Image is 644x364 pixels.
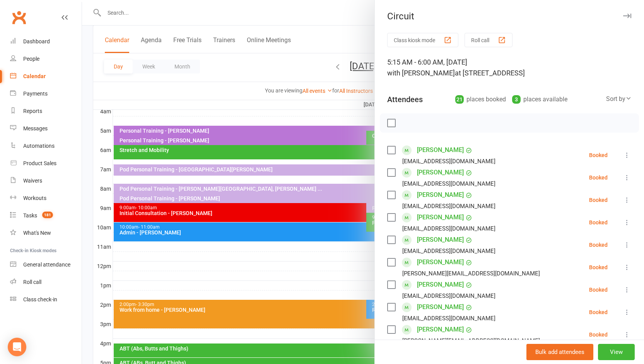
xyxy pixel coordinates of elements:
[417,323,464,336] a: [PERSON_NAME]
[23,143,55,149] div: Automations
[589,309,608,315] div: Booked
[589,220,608,225] div: Booked
[42,212,53,218] span: 181
[589,265,608,270] div: Booked
[375,11,644,22] div: Circuit
[402,156,495,166] div: [EMAIL_ADDRESS][DOMAIN_NAME]
[589,175,608,180] div: Booked
[589,242,608,248] div: Booked
[23,212,37,219] div: Tasks
[417,279,464,291] a: [PERSON_NAME]
[8,338,26,356] div: Open Intercom Messenger
[589,332,608,337] div: Booked
[23,125,48,132] div: Messages
[23,230,51,236] div: What's New
[23,108,42,114] div: Reports
[10,273,82,291] a: Roll call
[589,197,608,203] div: Booked
[10,207,82,224] a: Tasks 181
[402,336,540,346] div: [PERSON_NAME][EMAIL_ADDRESS][DOMAIN_NAME]
[465,33,512,47] button: Roll call
[455,95,464,104] div: 21
[512,95,521,104] div: 3
[606,94,632,104] div: Sort by
[10,172,82,190] a: Waivers
[10,50,82,68] a: People
[402,313,495,323] div: [EMAIL_ADDRESS][DOMAIN_NAME]
[10,137,82,155] a: Automations
[402,268,540,279] div: [PERSON_NAME][EMAIL_ADDRESS][DOMAIN_NAME]
[23,160,56,166] div: Product Sales
[589,287,608,292] div: Booked
[417,144,464,156] a: [PERSON_NAME]
[526,344,593,360] button: Bulk add attendees
[402,246,495,256] div: [EMAIL_ADDRESS][DOMAIN_NAME]
[10,85,82,103] a: Payments
[10,33,82,50] a: Dashboard
[23,91,48,97] div: Payments
[10,190,82,207] a: Workouts
[455,94,506,105] div: places booked
[417,234,464,246] a: [PERSON_NAME]
[10,68,82,85] a: Calendar
[23,38,50,44] div: Dashboard
[402,179,495,189] div: [EMAIL_ADDRESS][DOMAIN_NAME]
[10,103,82,120] a: Reports
[10,224,82,242] a: What's New
[9,8,29,27] a: Clubworx
[417,256,464,268] a: [PERSON_NAME]
[23,279,41,285] div: Roll call
[402,201,495,211] div: [EMAIL_ADDRESS][DOMAIN_NAME]
[10,291,82,308] a: Class kiosk mode
[23,73,46,79] div: Calendar
[402,291,495,301] div: [EMAIL_ADDRESS][DOMAIN_NAME]
[417,301,464,313] a: [PERSON_NAME]
[387,33,458,47] button: Class kiosk mode
[387,69,455,77] span: with [PERSON_NAME]
[512,94,567,105] div: places available
[598,344,635,360] button: View
[417,211,464,224] a: [PERSON_NAME]
[23,56,39,62] div: People
[23,195,46,201] div: Workouts
[23,261,70,268] div: General attendance
[387,94,423,105] div: Attendees
[23,178,42,184] div: Waivers
[589,152,608,158] div: Booked
[417,166,464,179] a: [PERSON_NAME]
[23,296,57,302] div: Class check-in
[10,256,82,273] a: General attendance kiosk mode
[402,224,495,234] div: [EMAIL_ADDRESS][DOMAIN_NAME]
[455,69,525,77] span: at [STREET_ADDRESS]
[10,155,82,172] a: Product Sales
[10,120,82,137] a: Messages
[387,57,632,79] div: 5:15 AM - 6:00 AM, [DATE]
[417,189,464,201] a: [PERSON_NAME]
